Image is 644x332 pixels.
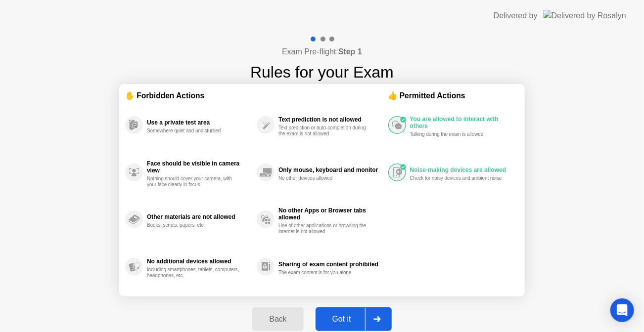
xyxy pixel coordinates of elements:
button: Back [252,307,303,331]
div: Sharing of exam content prohibited [278,261,383,268]
h1: Rules for your Exam [250,60,394,84]
div: The exam content is for you alone [278,270,372,276]
div: Including smartphones, tablets, computers, headphones, etc. [147,267,240,279]
div: Text prediction or auto-completion during the exam is not allowed [278,125,372,137]
div: Only mouse, keyboard and monitor [278,166,383,173]
div: ✋ Forbidden Actions [125,90,388,101]
div: 👍 Permitted Actions [388,90,519,101]
div: You are allowed to interact with others [410,116,514,129]
img: Delivered by Rosalyn [544,10,626,21]
div: Other materials are not allowed [147,213,252,220]
div: Nothing should cover your camera, with your face clearly in focus [147,176,240,188]
div: Books, scripts, papers, etc [147,222,240,228]
div: No additional devices allowed [147,258,252,265]
div: Delivered by [494,10,538,22]
div: Use a private test area [147,119,252,126]
div: Check for noisy devices and ambient noise [410,175,504,181]
div: No other devices allowed [278,175,372,181]
h4: Exam Pre-flight: [282,46,362,58]
div: Use of other applications or browsing the internet is not allowed [278,223,372,235]
button: Got it [316,307,392,331]
div: Somewhere quiet and undisturbed [147,128,240,134]
b: Step 1 [338,47,362,56]
div: Face should be visible in camera view [147,160,252,174]
div: Open Intercom Messenger [610,298,634,322]
div: Back [255,315,300,324]
div: No other Apps or Browser tabs allowed [278,207,383,221]
div: Talking during the exam is allowed [410,131,504,137]
div: Noise-making devices are allowed [410,166,514,173]
div: Text prediction is not allowed [278,116,383,123]
div: Got it [319,315,365,324]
